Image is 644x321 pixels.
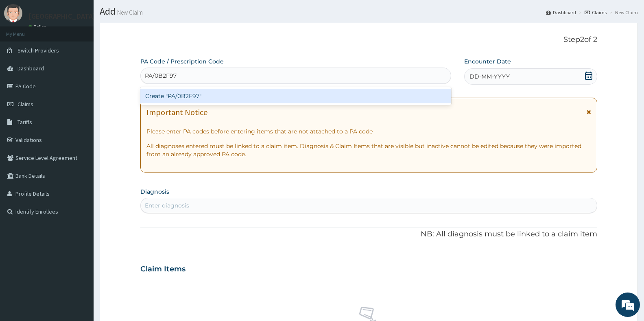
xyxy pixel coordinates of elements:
a: Dashboard [546,9,576,16]
span: Claims [17,100,33,108]
div: Enter diagnosis [145,201,189,210]
span: DD-MM-YYYY [469,72,510,81]
div: Create "PA/0B2F97" [140,89,451,103]
img: User Image [4,4,22,22]
label: PA Code / Prescription Code [140,57,224,66]
span: Tariffs [17,118,32,126]
label: Diagnosis [140,188,169,196]
div: Chat with us now [42,46,137,56]
span: Dashboard [17,65,44,72]
span: Switch Providers [17,47,59,54]
p: [GEOGRAPHIC_DATA] [28,13,96,20]
img: d_794563401_company_1708531726252_794563401 [15,41,33,61]
a: Claims [585,9,607,16]
p: All diagnoses entered must be linked to a claim item. Diagnosis & Claim Items that are visible bu... [146,142,591,158]
p: NB: All diagnosis must be linked to a claim item [140,229,597,240]
textarea: Type your message and hit 'Enter' [4,222,155,251]
div: Minimize live chat window [133,4,153,24]
label: Encounter Date [464,57,511,66]
p: Please enter PA codes before entering items that are not attached to a PA code [146,127,591,135]
small: New Claim [116,9,143,15]
h3: Claim Items [140,265,186,274]
a: Online [28,24,48,30]
p: Step 2 of 2 [140,35,597,44]
h1: Add [100,6,638,17]
li: New Claim [607,9,638,16]
span: We're online! [47,103,112,185]
h1: Important Notice [146,108,207,117]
